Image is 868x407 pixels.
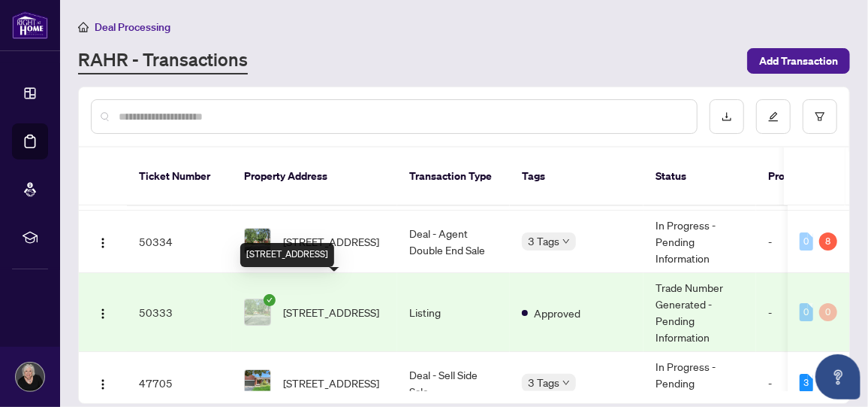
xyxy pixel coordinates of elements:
[800,374,813,392] div: 3
[91,300,115,324] button: Logo
[97,308,109,320] img: Logo
[819,303,837,321] div: 0
[95,20,170,34] span: Deal Processing
[643,147,756,206] th: Status
[245,299,270,325] img: thumbnail-img
[815,111,825,122] span: filter
[397,211,510,273] td: Deal - Agent Double End Sale
[283,304,379,320] span: [STREET_ADDRESS]
[264,294,276,306] span: check-circle
[756,99,791,134] button: edit
[78,22,89,32] span: home
[127,147,232,206] th: Ticket Number
[528,232,559,250] span: 3 Tags
[756,147,846,206] th: Project Name
[819,232,837,251] div: 8
[800,303,813,321] div: 0
[803,99,837,134] button: filter
[127,273,232,352] td: 50333
[397,273,510,352] td: Listing
[756,211,846,273] td: -
[240,243,334,267] div: [STREET_ADDRESS]
[562,238,570,245] span: down
[722,111,732,122] span: download
[12,11,48,39] img: logo
[16,363,44,391] img: Profile Icon
[756,273,846,352] td: -
[97,378,109,390] img: Logo
[534,305,580,321] span: Approved
[91,229,115,254] button: Logo
[97,237,109,249] img: Logo
[759,49,838,73] span: Add Transaction
[562,379,570,387] span: down
[815,354,860,399] button: Open asap
[397,147,510,206] th: Transaction Type
[245,370,270,396] img: thumbnail-img
[800,232,813,251] div: 0
[283,233,379,250] span: [STREET_ADDRESS]
[510,147,643,206] th: Tags
[78,47,248,74] a: RAHR - Transactions
[643,273,756,352] td: Trade Number Generated - Pending Information
[710,99,744,134] button: download
[283,375,379,391] span: [STREET_ADDRESS]
[245,229,270,254] img: thumbnail-img
[127,211,232,273] td: 50334
[768,111,779,122] span: edit
[91,371,115,395] button: Logo
[528,374,559,391] span: 3 Tags
[232,147,397,206] th: Property Address
[747,48,850,74] button: Add Transaction
[643,211,756,273] td: In Progress - Pending Information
